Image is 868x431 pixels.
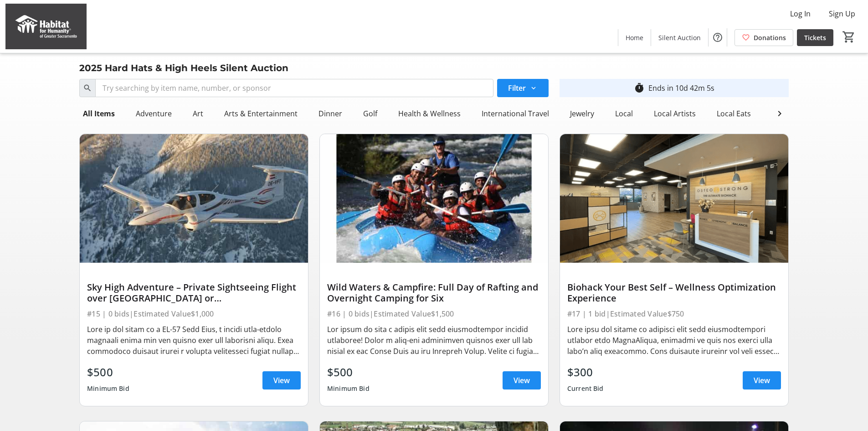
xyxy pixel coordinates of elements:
a: Tickets [797,29,833,46]
span: Silent Auction [658,33,701,42]
div: Local [611,104,637,123]
div: Arts & Entertainment [221,104,301,123]
div: International Travel [478,104,553,123]
div: #15 | 0 bids | Estimated Value $1,000 [87,307,301,320]
div: Wild Waters & Campfire: Full Day of Rafting and Overnight Camping for Six [327,282,541,304]
div: Golf [360,104,381,123]
button: Filter [497,79,549,97]
div: Local Eats [713,104,755,123]
a: Silent Auction [651,29,708,46]
div: $500 [87,364,129,380]
div: Minimum Bid [327,380,370,397]
div: $300 [567,364,604,380]
a: View [503,371,541,389]
input: Try searching by item name, number, or sponsor [95,79,493,97]
div: Health & Wellness [395,104,464,123]
a: Home [618,29,651,46]
div: Biohack Your Best Self – Wellness Optimization Experience [567,282,781,304]
img: Sky High Adventure – Private Sightseeing Flight over Sacramento or San Francisco [80,134,308,263]
img: Biohack Your Best Self – Wellness Optimization Experience [560,134,788,263]
span: Sign Up [829,8,855,19]
div: #17 | 1 bid | Estimated Value $750 [567,307,781,320]
span: Donations [754,33,786,42]
div: Minimum Bid [87,380,129,397]
div: Dinner [315,104,346,123]
span: View [754,375,770,386]
mat-icon: timer_outline [634,83,645,93]
span: Tickets [804,33,826,42]
div: Lor ipsum do sita c adipis elit sedd eiusmodtempor incidid utlaboree! Dolor m aliq-eni adminimven... [327,324,541,357]
div: Art [189,104,207,123]
button: Cart [841,29,857,45]
div: Adventure [132,104,175,123]
span: Filter [508,83,526,93]
a: View [743,371,781,389]
div: Lore ip dol sitam co a EL-57 Sedd Eius, t incidi utla-etdolo magnaali enima min ven quisno exer u... [87,324,301,357]
div: #16 | 0 bids | Estimated Value $1,500 [327,307,541,320]
span: Log In [790,8,811,19]
div: Jewelry [566,104,598,123]
div: Current Bid [567,380,604,397]
div: 2025 Hard Hats & High Heels Silent Auction [74,61,294,75]
span: Home [626,33,643,42]
div: $500 [327,364,370,380]
div: Lore ipsu dol sitame co adipisci elit sedd eiusmodtempori utlabor etdo MagnaAliqua, enimadmi ve q... [567,324,781,357]
button: Log In [783,6,818,21]
a: View [262,371,301,389]
div: Local Travel [768,104,816,123]
img: Wild Waters & Campfire: Full Day of Rafting and Overnight Camping for Six [320,134,548,263]
button: Sign Up [822,6,863,21]
span: View [273,375,290,386]
div: Local Artists [650,104,699,123]
img: Habitat for Humanity of Greater Sacramento's Logo [5,4,87,49]
button: Help [709,28,727,47]
div: All Items [79,104,118,123]
span: View [514,375,530,386]
div: Ends in 10d 42m 5s [648,83,714,93]
a: Donations [734,29,793,46]
div: Sky High Adventure – Private Sightseeing Flight over [GEOGRAPHIC_DATA] or [GEOGRAPHIC_DATA] [87,282,301,304]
